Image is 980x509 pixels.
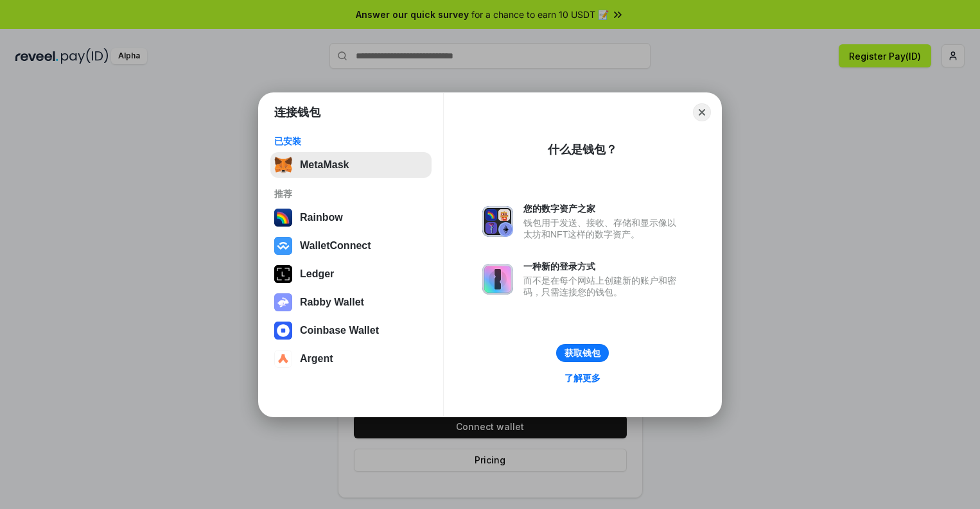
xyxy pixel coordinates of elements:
div: 推荐 [274,188,428,200]
a: 了解更多 [557,370,608,386]
button: Ledger [270,261,432,287]
button: Rabby Wallet [270,289,432,315]
div: WalletConnect [300,240,371,252]
button: WalletConnect [270,233,432,259]
div: MetaMask [300,159,349,171]
img: svg+xml,%3Csvg%20width%3D%2228%22%20height%3D%2228%22%20viewBox%3D%220%200%2028%2028%22%20fill%3D... [274,322,292,340]
img: svg+xml,%3Csvg%20xmlns%3D%22http%3A%2F%2Fwww.w3.org%2F2000%2Fsvg%22%20fill%3D%22none%22%20viewBox... [274,293,292,311]
div: Rabby Wallet [300,297,364,308]
button: 获取钱包 [556,344,609,362]
img: svg+xml,%3Csvg%20xmlns%3D%22http%3A%2F%2Fwww.w3.org%2F2000%2Fsvg%22%20fill%3D%22none%22%20viewBox... [482,206,513,237]
button: Coinbase Wallet [270,318,432,343]
button: Close [693,103,711,121]
div: 您的数字资产之家 [523,203,683,214]
div: 钱包用于发送、接收、存储和显示像以太坊和NFT这样的数字资产。 [523,217,683,240]
img: svg+xml,%3Csvg%20xmlns%3D%22http%3A%2F%2Fwww.w3.org%2F2000%2Fsvg%22%20fill%3D%22none%22%20viewBox... [482,264,513,295]
img: svg+xml,%3Csvg%20width%3D%22120%22%20height%3D%22120%22%20viewBox%3D%220%200%20120%20120%22%20fil... [274,209,292,227]
img: svg+xml,%3Csvg%20width%3D%2228%22%20height%3D%2228%22%20viewBox%3D%220%200%2028%2028%22%20fill%3D... [274,350,292,368]
button: Argent [270,346,432,372]
div: 而不是在每个网站上创建新的账户和密码，只需连接您的钱包。 [523,275,683,298]
div: 什么是钱包？ [548,142,617,157]
button: MetaMask [270,152,432,178]
div: Argent [300,353,333,365]
div: Ledger [300,268,334,280]
button: Rainbow [270,205,432,230]
div: 了解更多 [564,372,600,384]
div: 一种新的登录方式 [523,261,683,272]
img: svg+xml,%3Csvg%20fill%3D%22none%22%20height%3D%2233%22%20viewBox%3D%220%200%2035%2033%22%20width%... [274,156,292,174]
div: Rainbow [300,212,343,223]
img: svg+xml,%3Csvg%20xmlns%3D%22http%3A%2F%2Fwww.w3.org%2F2000%2Fsvg%22%20width%3D%2228%22%20height%3... [274,265,292,283]
div: 获取钱包 [564,347,600,359]
div: Coinbase Wallet [300,325,379,336]
img: svg+xml,%3Csvg%20width%3D%2228%22%20height%3D%2228%22%20viewBox%3D%220%200%2028%2028%22%20fill%3D... [274,237,292,255]
div: 已安装 [274,135,428,147]
h1: 连接钱包 [274,105,320,120]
